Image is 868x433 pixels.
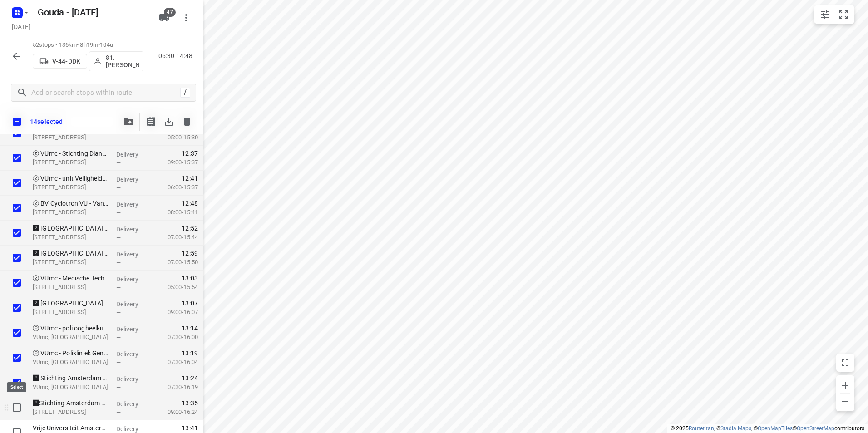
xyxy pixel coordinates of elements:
span: Select [8,149,26,167]
span: 13:24 [182,374,198,383]
h5: Project date [8,21,34,32]
span: 12:37 [182,149,198,158]
p: 06:00-15:37 [153,183,198,192]
button: Fit zoom [834,5,853,24]
span: — [116,209,121,216]
span: 13:07 [182,299,198,308]
div: / [180,88,190,98]
a: OpenMapTiles [758,425,793,432]
p: 52 stops • 136km • 8h19m [33,41,143,49]
span: 13:19 [182,349,198,358]
span: 104u [100,41,113,48]
span: 13:03 [182,274,198,283]
p: ⓟ VUmc - poli oogheelkunde recR(Lucienne van Dijk) [33,324,109,333]
p: Delivery [116,200,150,209]
p: De Boelelaan 1117, Amsterdam [33,258,109,267]
p: Van der Boechorststraat 6, Amsterdam [33,133,109,142]
button: 81.[PERSON_NAME] [89,51,143,71]
p: 🆉 [GEOGRAPHIC_DATA] UMC - VUMC - Afdeling Gynaecologie 4C([PERSON_NAME]) [33,299,109,308]
span: Select [8,224,26,242]
p: 🆉 Amsterdam UMC - VUMC - Gynaecologie 3B(Jolanda Brugman / Sandra Pieters) [33,224,109,233]
h5: Rename [34,5,152,20]
p: 08:00-15:41 [153,208,198,217]
p: Delivery [116,175,150,184]
span: 12:41 [182,174,198,183]
p: 07:00-15:50 [153,258,198,267]
p: Van der Boechorststraat 6, Amsterdam [33,233,109,242]
p: 07:30-16:04 [153,358,198,367]
span: • [98,41,100,48]
p: 81.[PERSON_NAME] [106,54,139,69]
p: VUmc, [GEOGRAPHIC_DATA] [33,358,109,367]
span: Select [8,174,26,192]
span: 47 [164,8,176,17]
p: ⓩ BV Cyclotron VU - Van der Boechorststraat(Marike van der Zee) [33,199,109,208]
button: V-44-DDK [33,54,87,69]
p: Van der Boechorststraat 6, Amsterdam [33,158,109,167]
p: 09:00-16:24 [153,408,198,417]
p: 06:30-14:48 [158,51,196,61]
span: Select [8,249,26,267]
p: ⓩ VUmc - Medische Technologie(Erica Spijker) [33,274,109,283]
span: Select [8,349,26,367]
p: 09:00-16:07 [153,308,198,317]
span: — [116,309,121,316]
p: Van der Boechorststraat 6, Amsterdam [33,183,109,192]
span: — [116,134,121,141]
span: — [116,359,121,366]
span: 12:52 [182,224,198,233]
button: More [177,9,195,27]
p: 05:00-15:54 [153,283,198,292]
p: ⓩ VUmc - Stichting Dianet(Elisabeth Schols) [33,149,109,158]
span: Select [8,199,26,217]
p: Van der Boechorststraat 6, Amsterdam [33,208,109,217]
p: Delivery [116,275,150,284]
p: 🆉 Amsterdam UMC - VUmc Longziekten(Irma Sommeling-Pannekoek) [33,249,109,258]
p: 07:30-16:19 [153,383,198,392]
span: — [116,409,121,416]
span: 13:41 [182,423,198,433]
p: VUmc, [GEOGRAPHIC_DATA] [33,333,109,342]
p: ⓟ VUmc - Polikliniek Genderdysforie Receptie N(Marche Jansen) [33,349,109,358]
span: — [116,284,121,291]
p: 07:30-16:00 [153,333,198,342]
p: Delivery [116,399,150,408]
span: Download stops [160,113,178,131]
p: Delivery [116,250,150,259]
a: Routetitan [689,425,714,432]
p: 09:00-15:37 [153,158,198,167]
span: Select [8,374,26,392]
p: V-44-DDK [52,58,80,65]
span: Select [8,274,26,292]
span: 13:14 [182,324,198,333]
a: OpenStreetMap [797,425,834,432]
span: — [116,184,121,191]
p: Delivery [116,225,150,234]
a: Stadia Maps [720,425,751,432]
p: 14 selected [30,118,63,125]
p: Van der Boechorststraat 6, Amsterdam [33,308,109,317]
span: — [116,159,121,166]
li: © 2025 , © , © © contributors [671,425,864,432]
span: — [116,234,121,241]
p: 07:00-15:44 [153,233,198,242]
p: VUmc, [GEOGRAPHIC_DATA] [33,383,109,392]
span: 13:35 [182,399,198,408]
p: Delivery [116,374,150,384]
p: Delivery [116,349,150,359]
button: Map settings [816,5,834,24]
span: — [116,384,121,391]
span: — [116,259,121,266]
p: 🅿 Stichting Amsterdam UMC - Locatie VUmc- Afdeling Secretariaat Radiotherapie(Secretariaat Radiot... [33,374,109,383]
span: 12:59 [182,249,198,258]
span: Delete stops [178,113,196,131]
p: 05:00-15:30 [153,133,198,142]
span: 12:48 [182,199,198,208]
span: Select [8,324,26,342]
p: Delivery [116,150,150,159]
span: Select [8,299,26,317]
button: 47 [155,9,173,27]
p: Delivery [116,325,150,334]
p: Delivery [116,300,150,309]
p: Vrije Universiteit Amsterdam - FCO Gebouw Transitorium(Petra Wiersema / Roos de Wit) [33,423,109,433]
